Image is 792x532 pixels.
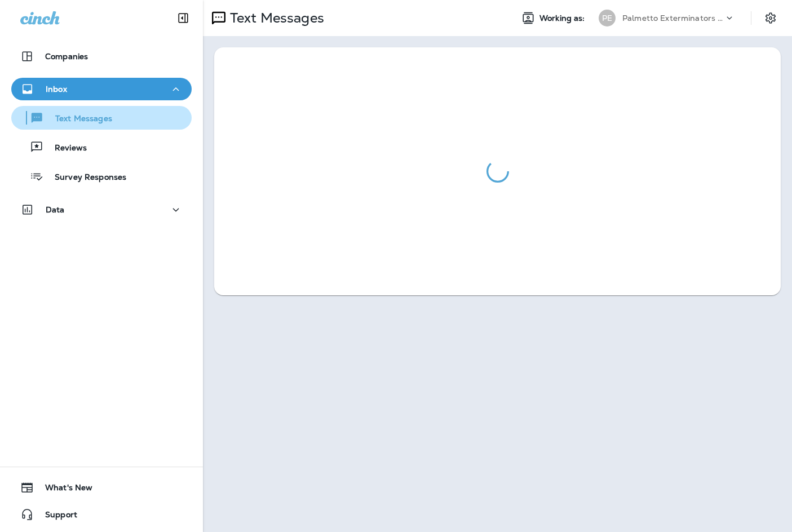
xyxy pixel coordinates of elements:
[11,503,192,526] button: Support
[622,14,724,23] p: Palmetto Exterminators LLC
[34,483,92,496] span: What's New
[43,143,87,154] p: Reviews
[11,106,192,130] button: Text Messages
[44,114,112,125] p: Text Messages
[599,10,616,26] div: PE
[11,135,192,159] button: Reviews
[11,165,192,188] button: Survey Responses
[46,205,65,214] p: Data
[11,78,192,100] button: Inbox
[539,14,587,23] span: Working as:
[167,7,199,29] button: Collapse Sidebar
[34,510,77,524] span: Support
[45,52,88,61] p: Companies
[43,172,126,183] p: Survey Responses
[46,85,67,94] p: Inbox
[760,8,781,28] button: Settings
[11,476,192,499] button: What's New
[225,10,324,26] p: Text Messages
[11,45,192,68] button: Companies
[11,198,192,221] button: Data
